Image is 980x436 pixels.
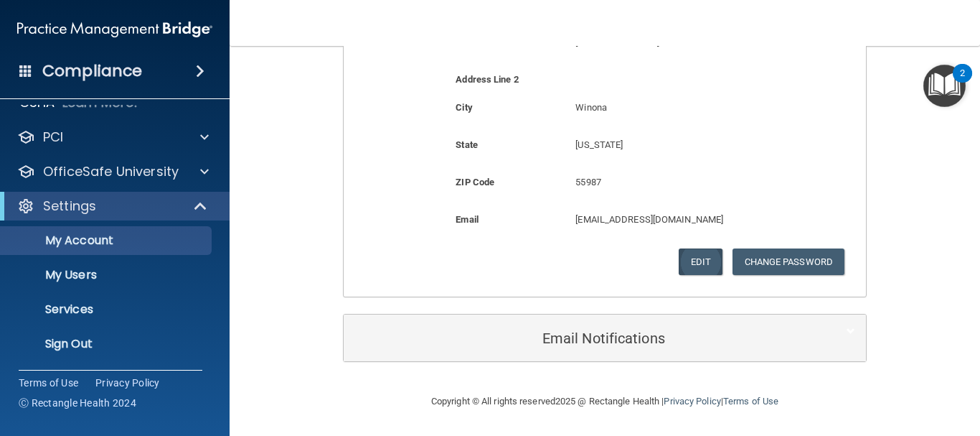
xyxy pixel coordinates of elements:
[43,163,179,180] p: OfficeSafe University
[575,174,793,191] p: 55987
[960,73,965,92] div: 2
[575,99,793,116] p: Winona
[19,396,136,410] span: Ⓒ Rectangle Health 2024
[354,322,855,354] a: Email Notifications
[575,211,793,228] p: [EMAIL_ADDRESS][DOMAIN_NAME]
[42,61,142,81] h4: Compliance
[343,379,867,425] div: Copyright © All rights reserved 2025 @ Rectangle Health | |
[95,376,160,390] a: Privacy Policy
[456,214,479,225] b: Email
[9,233,205,248] p: My Account
[456,74,518,85] b: Address Line 2
[923,65,966,107] button: Open Resource Center, 2 new notifications
[575,136,793,154] p: [US_STATE]
[17,129,209,146] a: PCI
[664,396,720,407] a: Privacy Policy
[17,15,212,44] img: PMB logo
[43,198,96,215] p: Settings
[732,249,845,275] button: Change Password
[9,337,205,351] p: Sign Out
[43,129,63,146] p: PCI
[17,163,209,180] a: OfficeSafe University
[723,396,778,407] a: Terms of Use
[456,102,472,113] b: City
[9,268,205,282] p: My Users
[9,302,205,317] p: Services
[456,139,478,150] b: State
[354,330,811,346] h5: Email Notifications
[17,198,208,215] a: Settings
[679,249,722,275] button: Edit
[19,376,78,390] a: Terms of Use
[456,177,494,187] b: ZIP Code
